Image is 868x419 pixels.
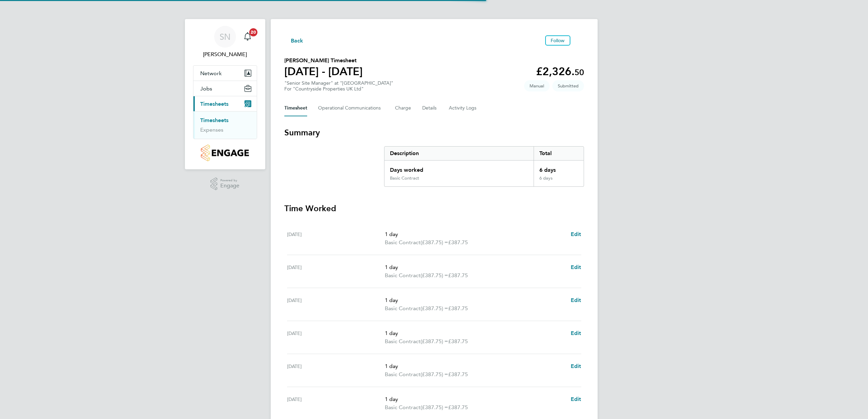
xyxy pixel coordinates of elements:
span: (£387.75) = [421,305,448,312]
span: £387.75 [448,404,468,410]
h3: Summary [284,127,584,138]
button: Timesheets [193,96,257,111]
a: Timesheets [200,117,228,123]
span: Engage [220,183,239,189]
span: (£387.75) = [421,338,448,345]
span: £387.75 [448,305,468,312]
app-decimal: £2,326. [536,65,584,78]
a: Edit [571,362,581,370]
span: Stephen Nottage [193,50,257,58]
div: Timesheets [193,111,257,139]
span: 50 [574,67,584,77]
h1: [DATE] - [DATE] [284,65,363,78]
span: Follow [551,37,565,44]
span: Edit [571,396,581,402]
div: Basic Contract [390,175,419,181]
div: [DATE] [287,296,385,313]
button: Operational Communications [318,100,384,116]
a: Edit [571,296,581,304]
span: Back [291,37,303,45]
div: [DATE] [287,329,385,346]
span: £387.75 [448,338,468,345]
span: Edit [571,264,581,270]
a: Powered byEngage [210,178,239,190]
span: £387.75 [448,239,468,246]
p: 1 day [385,362,565,370]
span: Edit [571,231,581,237]
p: 1 day [385,395,565,403]
a: SN[PERSON_NAME] [193,26,257,58]
a: Go to home page [193,145,257,161]
button: Network [193,66,257,81]
span: This timesheet is Submitted. [552,80,584,91]
button: Charge [395,100,411,116]
span: SN [220,32,231,41]
span: Basic Contract [385,370,421,379]
span: Powered by [220,178,239,183]
h3: Time Worked [284,203,584,214]
p: 1 day [385,296,565,304]
button: Follow [545,35,570,46]
div: Total [534,147,583,160]
span: £387.75 [448,272,468,279]
span: Basic Contract [385,403,421,412]
div: Days worked [384,161,534,175]
div: 6 days [534,175,583,186]
span: This timesheet was manually created. [524,80,550,91]
div: [DATE] [287,230,385,247]
a: Edit [571,395,581,403]
h2: [PERSON_NAME] Timesheet [284,56,363,65]
span: Edit [571,330,581,336]
button: Jobs [193,81,257,96]
div: Description [384,147,534,160]
span: Basic Contract [385,271,421,280]
img: countryside-properties-logo-retina.png [201,145,249,161]
span: (£387.75) = [421,272,448,279]
div: [DATE] [287,263,385,280]
div: "Senior Site Manager" at "[GEOGRAPHIC_DATA]" [284,80,393,92]
span: Jobs [200,85,212,92]
span: £387.75 [448,371,468,378]
div: [DATE] [287,362,385,379]
span: Timesheets [200,101,228,107]
nav: Main navigation [185,19,265,169]
span: Network [200,70,222,77]
span: Basic Contract [385,337,421,346]
div: For "Countryside Properties UK Ltd" [284,86,393,92]
p: 1 day [385,263,565,271]
span: Edit [571,297,581,303]
span: (£387.75) = [421,404,448,410]
a: 20 [241,26,254,48]
button: Back [284,36,303,45]
button: Details [422,100,438,116]
span: (£387.75) = [421,371,448,378]
a: Edit [571,329,581,337]
p: 1 day [385,329,565,337]
button: Timesheet [284,100,307,116]
div: Summary [384,146,584,187]
div: 6 days [534,161,583,175]
span: 20 [249,28,257,36]
a: Expenses [200,127,223,133]
p: 1 day [385,230,565,238]
a: Edit [571,263,581,271]
span: (£387.75) = [421,239,448,246]
div: [DATE] [287,395,385,412]
button: Timesheets Menu [573,39,584,42]
span: Basic Contract [385,304,421,313]
span: Edit [571,363,581,369]
span: Basic Contract [385,238,421,247]
a: Edit [571,230,581,238]
button: Activity Logs [449,100,477,116]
